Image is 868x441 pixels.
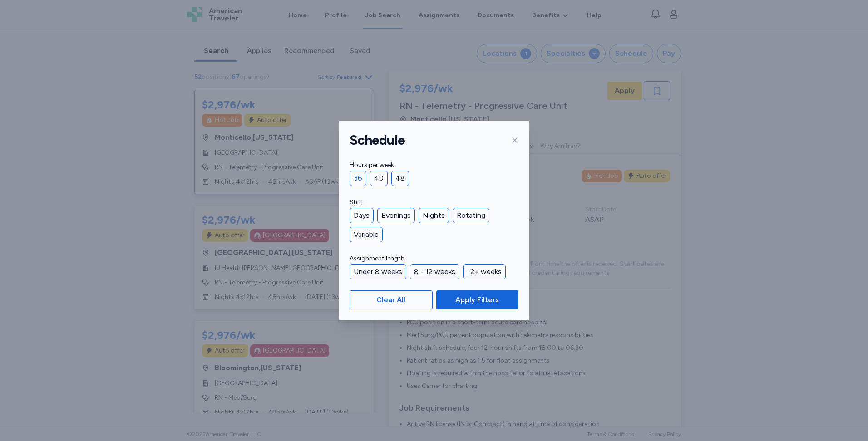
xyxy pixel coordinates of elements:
[350,253,518,264] label: Assignment length
[419,208,449,223] div: Nights
[350,264,406,279] div: Under 8 weeks
[350,208,374,223] div: Days
[436,290,518,309] button: Apply Filters
[377,208,415,223] div: Evenings
[350,160,518,171] label: Hours per week
[350,197,518,208] label: Shift
[350,290,433,309] button: Clear All
[376,294,405,305] span: Clear All
[350,132,405,149] h1: Schedule
[453,208,489,223] div: Rotating
[463,264,506,279] div: 12+ weeks
[410,264,459,279] div: 8 - 12 weeks
[350,227,383,242] div: Variable
[391,171,409,186] div: 48
[370,171,388,186] div: 40
[350,171,366,186] div: 36
[455,294,499,305] span: Apply Filters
